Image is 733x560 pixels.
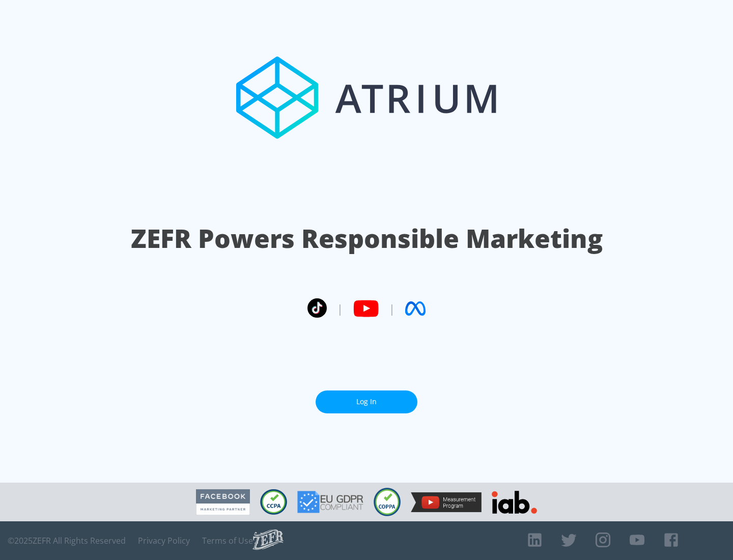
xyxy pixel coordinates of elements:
h1: ZEFR Powers Responsible Marketing [131,221,603,256]
img: IAB [492,491,537,514]
a: Log In [316,390,417,413]
img: Facebook Marketing Partner [196,489,250,515]
span: © 2025 ZEFR All Rights Reserved [8,536,126,546]
span: | [389,301,395,316]
span: | [337,301,343,316]
img: COPPA Compliant [374,488,401,516]
img: GDPR Compliant [297,491,363,513]
a: Privacy Policy [138,536,190,546]
img: CCPA Compliant [260,489,287,515]
img: YouTube Measurement Program [411,492,482,512]
a: Terms of Use [202,536,253,546]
